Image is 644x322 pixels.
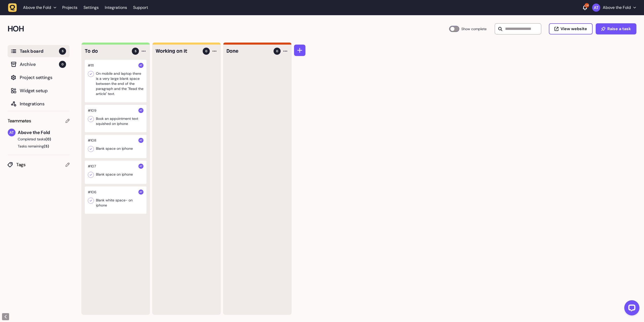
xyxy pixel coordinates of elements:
a: Support [133,5,148,10]
span: Archive [20,61,59,68]
span: 5 [59,48,66,55]
span: 5 [135,49,136,53]
img: Above the Fold [138,190,143,195]
p: Above the Fold [603,5,631,10]
iframe: LiveChat chat widget [620,298,641,319]
span: (0) [46,137,51,141]
span: Task board [20,48,59,55]
span: 0 [276,49,278,53]
button: Project settings [8,71,70,84]
h2: HOH [8,23,449,35]
button: Raise a task [596,23,636,34]
a: Projects [62,3,77,12]
a: Integrations [105,3,127,12]
span: Widget setup [20,87,66,94]
span: 0 [205,49,207,53]
button: Widget setup [8,85,70,97]
img: Above the Fold [138,138,143,143]
a: Settings [84,3,99,12]
img: Above the Fold [138,63,143,68]
button: Tasks remaining(5) [8,144,70,149]
h4: Working on it [156,48,199,55]
button: Above the Fold [8,3,59,12]
span: Teammates [8,117,31,124]
h4: To do [85,48,128,55]
span: Raise a task [607,27,631,31]
span: 0 [59,61,66,68]
span: View website [560,27,587,31]
img: Above the Fold [138,164,143,169]
button: Above the Fold [592,4,636,12]
span: (5) [44,144,49,148]
button: Task board5 [8,45,70,57]
h4: Done [226,48,270,55]
span: Above the Fold [23,5,51,10]
span: Tags [16,161,66,168]
span: Show complete [461,26,487,32]
img: Above the Fold [8,129,15,136]
button: Completed tasks(0) [8,137,66,142]
img: Above the Fold [592,4,600,12]
button: Archive0 [8,58,70,70]
button: View website [549,23,593,34]
span: Project settings [20,74,66,81]
img: Above the Fold [138,108,143,113]
span: Integrations [20,100,66,107]
div: 24 [585,3,589,8]
button: Integrations [8,98,70,110]
span: Above the Fold [18,129,70,136]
